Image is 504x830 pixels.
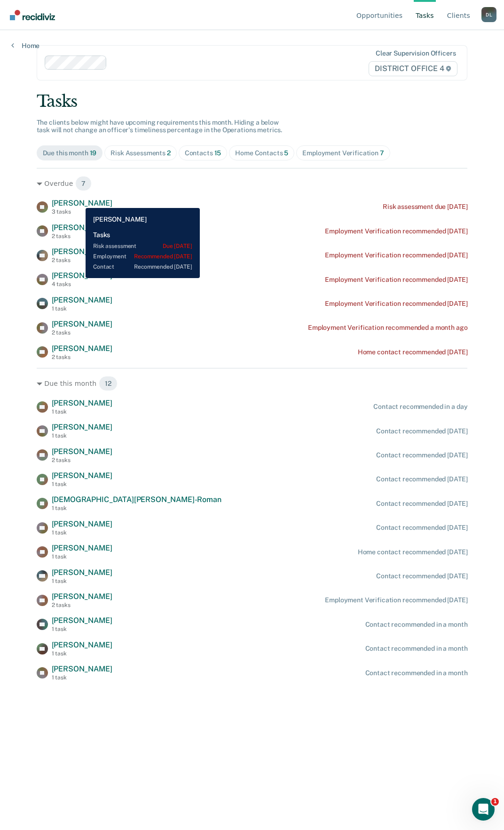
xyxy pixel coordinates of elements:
span: 5 [284,149,288,157]
img: Recidiviz [10,10,55,20]
span: [PERSON_NAME] [52,295,112,304]
span: [PERSON_NAME] [52,592,112,601]
div: Home Contacts [235,149,288,157]
div: Contact recommended [DATE] [376,451,467,459]
div: Contact recommended [DATE] [376,572,467,580]
div: 1 task [52,408,112,415]
div: 3 tasks [52,208,112,215]
div: 1 task [52,674,112,681]
span: [PERSON_NAME] [52,223,112,232]
div: Clear supervision officers [376,49,456,57]
div: 1 task [52,432,112,439]
span: [PERSON_NAME] [52,423,112,431]
span: [PERSON_NAME] [52,543,112,552]
div: Due this month 12 [37,376,468,391]
span: 12 [99,376,118,391]
div: 1 task [52,481,112,487]
span: [PERSON_NAME] [52,271,112,280]
div: Employment Verification recommended a month ago [308,324,467,332]
div: 2 tasks [52,257,112,263]
div: 4 tasks [52,281,112,287]
div: Employment Verification recommended [DATE] [325,251,467,259]
div: Employment Verification recommended [DATE] [325,596,467,604]
iframe: Intercom live chat [472,798,495,821]
span: 2 [167,149,171,157]
div: 1 task [52,650,112,657]
span: [PERSON_NAME] [52,568,112,577]
div: 1 task [52,529,112,536]
span: [PERSON_NAME] [52,519,112,528]
div: 1 task [52,578,112,584]
div: D L [481,7,496,22]
span: [PERSON_NAME] [52,664,112,673]
div: Contact recommended [DATE] [376,427,467,435]
span: DISTRICT OFFICE 4 [369,61,457,76]
div: 2 tasks [52,233,112,239]
div: 2 tasks [52,602,112,608]
div: Contact recommended in a day [373,403,467,411]
span: [PERSON_NAME] [52,199,112,207]
div: Risk Assessments [110,149,171,157]
span: 7 [75,176,92,191]
div: Employment Verification recommended [DATE] [325,276,467,284]
div: Employment Verification recommended [DATE] [325,300,467,308]
div: 1 task [52,626,112,632]
button: Profile dropdown button [481,7,496,22]
span: 7 [380,149,384,157]
div: Contact recommended [DATE] [376,475,467,483]
div: 1 task [52,505,221,511]
span: [PERSON_NAME] [52,319,112,328]
div: 2 tasks [52,329,112,336]
span: 15 [214,149,221,157]
div: Employment Verification [302,149,384,157]
span: [DEMOGRAPHIC_DATA][PERSON_NAME]-Roman [52,495,221,504]
div: Home contact recommended [DATE] [358,348,468,356]
div: Risk assessment due [DATE] [383,203,467,211]
div: Contacts [185,149,221,157]
div: Due this month [43,149,97,157]
div: Contact recommended in a month [365,669,468,677]
div: Contact recommended [DATE] [376,524,467,532]
div: Contact recommended [DATE] [376,500,467,508]
div: 1 task [52,305,112,312]
div: 1 task [52,553,112,560]
div: Home contact recommended [DATE] [358,548,468,556]
div: Contact recommended in a month [365,645,468,653]
div: 2 tasks [52,354,112,360]
span: The clients below might have upcoming requirements this month. Hiding a below task will not chang... [37,119,283,134]
div: Employment Verification recommended [DATE] [325,227,467,235]
span: [PERSON_NAME] [52,344,112,353]
div: Contact recommended in a month [365,621,468,629]
span: [PERSON_NAME] [52,471,112,480]
span: [PERSON_NAME] [52,247,112,256]
a: Home [11,41,39,50]
span: [PERSON_NAME] [52,447,112,456]
span: [PERSON_NAME] [52,616,112,625]
span: 19 [90,149,97,157]
span: [PERSON_NAME] [52,640,112,649]
span: 1 [491,798,499,806]
div: Tasks [37,92,468,111]
div: Overdue 7 [37,176,468,191]
span: [PERSON_NAME] [52,399,112,407]
div: 2 tasks [52,457,112,463]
